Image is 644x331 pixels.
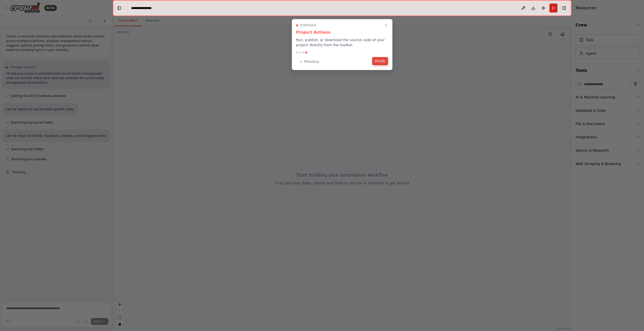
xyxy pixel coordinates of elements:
button: Finish [372,57,388,65]
button: Close walkthrough [383,22,389,28]
h3: Project Actions [296,29,388,35]
button: Previous [296,58,322,66]
span: Step 4 of 4 [300,23,316,27]
button: Hide left sidebar [116,5,123,12]
p: Run, publish, or download the source code of your project directly from the toolbar. [296,37,388,47]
